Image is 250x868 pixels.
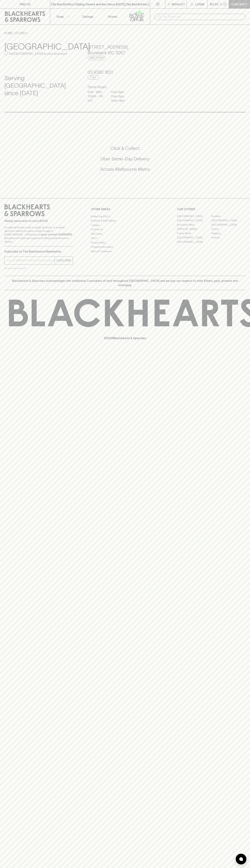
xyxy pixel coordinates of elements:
a: [GEOGRAPHIC_DATA] [177,240,211,244]
p: Wishlist [172,2,185,6]
p: THURS - FRI [88,94,105,98]
p: Tastings [82,14,93,19]
a: HOME [4,31,13,35]
a: Gift Cards [91,232,159,236]
img: bubble-icon [239,857,243,861]
a: Stores [100,9,125,24]
p: Stores [108,14,117,19]
h6: Store Hours [88,84,162,90]
p: Set [GEOGRAPHIC_DATA] as your local store [9,51,67,56]
a: Fitzroy [211,227,246,231]
a: Careers [91,223,159,227]
p: $0.00 [210,2,218,6]
p: Login [195,2,204,6]
button: SUBSCRIBE [55,257,73,264]
p: Sibling owned and run since [DATE] [4,219,73,223]
a: [GEOGRAPHIC_DATA] [211,223,246,227]
p: We will never spam you [4,266,73,270]
p: Subscribe to The Blackhearts Newsletter [4,249,73,254]
a: Bottle Drop FAQ's [91,214,159,218]
a: [GEOGRAPHIC_DATA] [177,214,211,218]
p: FIND US [19,2,31,6]
p: Shop [56,14,64,19]
p: OTHER AREAS [91,207,159,211]
p: SUN - WED [88,90,105,94]
a: Shipping Information [91,245,159,249]
a: Fitzroy North [177,231,211,236]
a: Directions [88,56,105,60]
p: 11am - 8pm [111,90,129,94]
h5: Across Melbourne Metro [4,166,246,172]
a: Prahran [211,236,246,240]
a: Tastings [75,9,100,24]
a: Braddon [211,214,246,218]
h5: Click & Collect [4,145,246,151]
a: Geelong [211,231,246,236]
a: [PERSON_NAME] [177,227,211,231]
a: Contact Us [91,227,159,232]
a: Business & Bulk Gifting [91,219,159,223]
h4: Serving [GEOGRAPHIC_DATA] since [DATE] [4,74,79,97]
h5: 03 9380 1831 [88,69,162,75]
a: Terms & Conditions [91,249,159,253]
p: SUBSCRIBE [56,258,71,263]
a: [GEOGRAPHIC_DATA] [177,218,211,223]
p: It is against the law to sell or supply alcohol to, or to obtain alcohol on behalf of a person un... [4,226,73,243]
h5: Uber Same-Day Delivery [4,156,246,162]
h3: [GEOGRAPHIC_DATA] [4,41,79,51]
input: Try "Pinot noir" [163,14,243,20]
p: 11am - 9pm [111,94,129,98]
p: Blackhearts & Sparrows acknowledges the traditional Custodians of land throughout [GEOGRAPHIC_DAT... [7,279,243,287]
a: Privacy Policy [91,240,159,245]
p: 10am - 9pm [111,98,129,103]
button: Shop [50,9,75,24]
p: 0 [224,3,226,5]
a: Call [88,75,99,79]
a: STORES [15,31,26,35]
h5: [STREET_ADDRESS] , Brunswick VIC 3057 [88,44,162,56]
div: Call to action block [4,131,246,191]
p: Checkout [231,2,247,6]
input: e.g. jane@blackheartsandsparrows.com.au [7,258,55,263]
a: Brunswick West [177,223,211,227]
p: SAT [88,98,105,103]
strong: Liquor License #32064953 [39,233,72,236]
a: [GEOGRAPHIC_DATA] [177,236,211,240]
a: FAQ's [91,236,159,240]
p: OUR STORES [177,207,246,211]
a: [GEOGRAPHIC_DATA] [211,218,246,223]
